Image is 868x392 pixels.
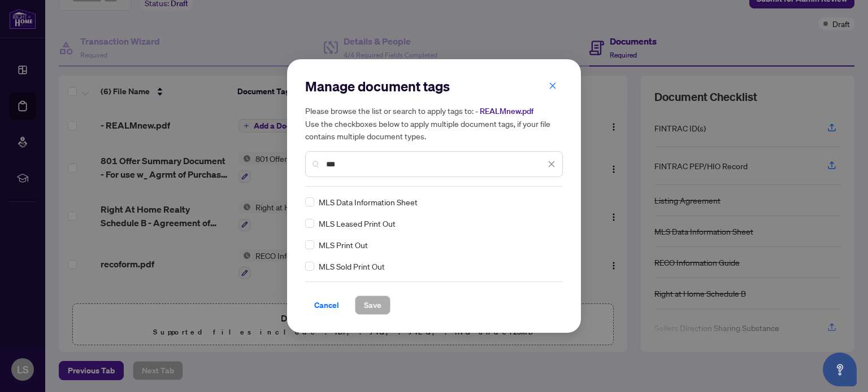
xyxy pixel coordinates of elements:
[314,296,339,314] span: Cancel
[548,160,555,168] span: close
[355,296,390,315] button: Save
[475,106,533,116] span: - REALMnew.pdf
[305,77,563,95] h2: Manage document tags
[319,196,418,208] span: MLS Data Information Sheet
[305,296,348,315] button: Cancel
[823,353,857,386] button: Open asap
[319,239,368,251] span: MLS Print Out
[549,82,557,90] span: close
[319,217,396,230] span: MLS Leased Print Out
[319,260,385,272] span: MLS Sold Print Out
[305,104,563,142] h5: Please browse the list or search to apply tags to: Use the checkboxes below to apply multiple doc...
